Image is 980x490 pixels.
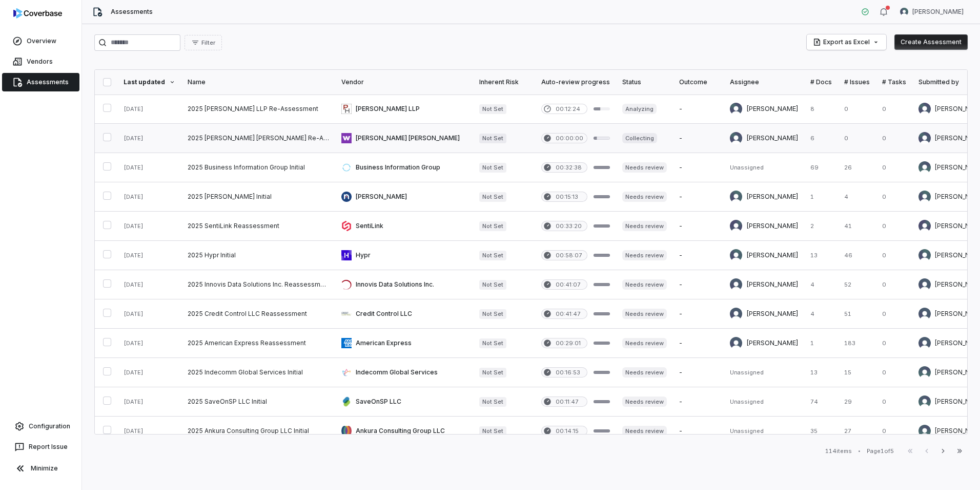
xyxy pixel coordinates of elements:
[730,337,742,349] img: Bridget Seagraves avatar
[2,73,79,91] a: Assessments
[188,78,329,86] div: Name
[673,299,724,329] td: -
[673,153,724,182] td: -
[912,8,964,16] span: [PERSON_NAME]
[4,417,77,436] a: Configuration
[673,387,724,417] td: -
[2,52,79,71] a: Vendors
[673,95,724,124] td: -
[918,132,931,144] img: Isaac Mousel avatar
[541,78,610,86] div: Auto-review progress
[201,39,215,47] span: Filter
[858,447,861,455] div: •
[185,35,222,50] button: Filter
[894,4,970,20] button: Akshar Thakkar avatar[PERSON_NAME]
[673,182,724,212] td: -
[918,249,931,261] img: Madison Hull avatar
[918,308,931,320] img: Bridget Seagraves avatar
[730,249,742,261] img: Madison Hull avatar
[730,278,742,291] img: Bridget Seagraves avatar
[124,78,175,86] div: Last updated
[2,32,79,50] a: Overview
[730,103,742,115] img: Isaac Mousel avatar
[730,191,742,203] img: Madison Hull avatar
[807,34,886,50] button: Export as Excel
[673,329,724,358] td: -
[918,161,931,174] img: Jonathan Lee avatar
[844,78,870,86] div: # Issues
[882,78,906,86] div: # Tasks
[673,241,724,270] td: -
[4,438,77,456] button: Report Issue
[918,220,931,232] img: Jason Boland avatar
[4,458,77,479] button: Minimize
[918,191,931,203] img: Madison Hull avatar
[918,395,931,408] img: Jonathan Lee avatar
[13,8,62,18] img: logo-D7KZi-bG.svg
[730,132,742,144] img: Isaac Mousel avatar
[900,8,908,16] img: Akshar Thakkar avatar
[111,8,153,16] span: Assessments
[825,447,852,455] div: 114 items
[679,78,718,86] div: Outcome
[341,78,467,86] div: Vendor
[894,34,968,50] button: Create Assessment
[673,270,724,299] td: -
[730,308,742,320] img: Bridget Seagraves avatar
[810,78,832,86] div: # Docs
[673,212,724,241] td: -
[622,78,667,86] div: Status
[918,278,931,291] img: Bridget Seagraves avatar
[673,417,724,446] td: -
[730,78,798,86] div: Assignee
[918,366,931,379] img: Jonathan Lee avatar
[867,447,894,455] div: Page 1 of 5
[673,124,724,153] td: -
[918,103,931,115] img: Isaac Mousel avatar
[730,220,742,232] img: Jason Boland avatar
[918,337,931,349] img: Bridget Seagraves avatar
[673,358,724,387] td: -
[918,425,931,437] img: Jonathan Lee avatar
[479,78,529,86] div: Inherent Risk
